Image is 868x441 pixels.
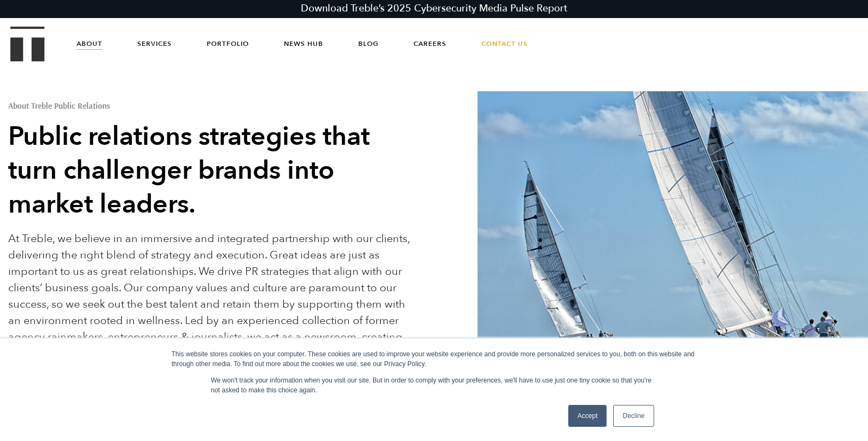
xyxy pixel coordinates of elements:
h1: About Treble Public Relations [8,102,415,110]
p: We won't track your information when you visit our site. But in order to comply with your prefere... [211,375,657,395]
a: Services [137,27,172,60]
a: Blog [358,27,378,60]
a: Treble Homepage [11,27,44,61]
h2: Public relations strategies that turn challenger brands into market leaders. [8,120,415,221]
a: Accept [568,405,607,427]
a: News Hub [284,27,323,60]
a: About [77,27,102,60]
div: This website stores cookies on your computer. These cookies are used to improve your website expe... [172,349,697,369]
a: Contact Us [481,27,528,60]
a: Decline [613,405,654,427]
img: Treble logo [10,26,45,61]
a: Portfolio [207,27,249,60]
a: Careers [413,27,446,60]
p: At Treble, we believe in an immersive and integrated partnership with our clients, delivering the... [8,231,415,362]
